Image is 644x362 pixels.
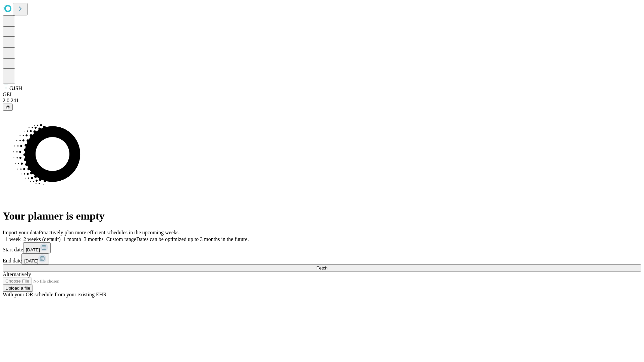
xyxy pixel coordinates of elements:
div: GEI [3,92,641,98]
div: 2.0.241 [3,98,641,104]
button: Fetch [3,264,641,271]
span: 1 month [63,236,81,242]
span: 1 week [5,236,21,242]
button: @ [3,104,13,111]
h1: Your planner is empty [3,210,641,222]
span: [DATE] [26,247,40,252]
span: Custom range [106,236,136,242]
span: 2 weeks (default) [23,236,61,242]
div: Start date [3,242,641,253]
button: Upload a file [3,285,33,292]
span: [DATE] [24,258,38,263]
span: Alternatively [3,271,31,277]
span: Fetch [316,265,327,270]
span: Dates can be optimized up to 3 months in the future. [136,236,249,242]
span: Proactively plan more efficient schedules in the upcoming weeks. [39,230,180,235]
button: [DATE] [21,253,49,264]
span: With your OR schedule from your existing EHR [3,292,107,297]
span: GJSH [9,85,22,91]
button: [DATE] [23,242,51,253]
span: @ [5,105,10,110]
div: End date [3,253,641,264]
span: 3 months [84,236,104,242]
span: Import your data [3,230,39,235]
